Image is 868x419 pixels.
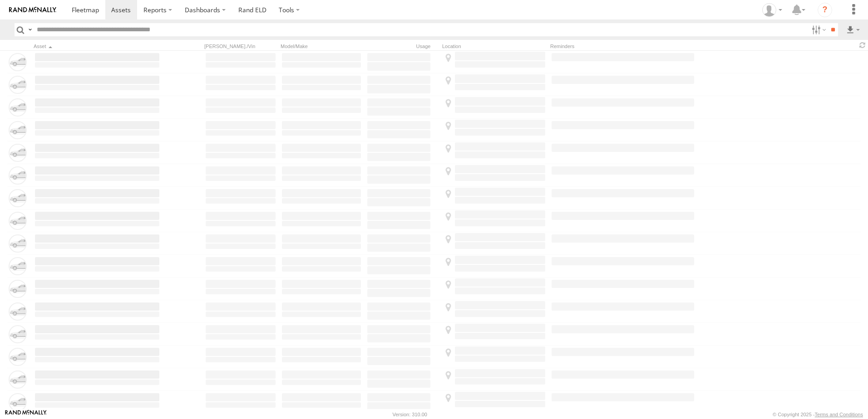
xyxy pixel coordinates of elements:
[845,23,861,36] label: Export results as...
[34,43,161,49] div: Click to Sort
[808,23,828,36] label: Search Filter Options
[550,43,695,49] div: Reminders
[818,3,832,17] i: ?
[5,410,47,419] a: Visit our Website
[366,43,439,49] div: Usage
[857,41,868,49] span: Refresh
[442,43,547,49] div: Location
[759,3,785,17] div: Tim Zylstra
[773,412,863,417] div: © Copyright 2025 -
[9,7,56,13] img: rand-logo.svg
[204,43,277,49] div: [PERSON_NAME]./Vin
[281,43,362,49] div: Model/Make
[393,412,427,417] div: Version: 310.00
[26,23,34,36] label: Search Query
[815,412,863,417] a: Terms and Conditions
